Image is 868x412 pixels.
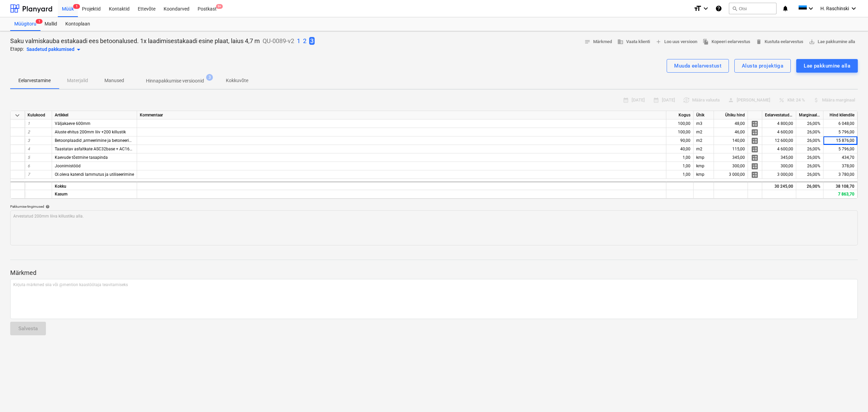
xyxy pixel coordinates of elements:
textarea: Arvestatud 200mm liiva killustiku alla. [10,210,858,245]
button: Lae pakkumine alla [796,59,858,73]
span: delete [756,39,762,45]
span: 6 [28,164,30,168]
span: Betoonplaadid ,armeerimine ja betoneerimine [55,138,138,143]
div: Marginaal, % [796,111,823,119]
div: 26,00% [796,128,823,136]
span: Taastatav asfaltkate ASC32base + AC16surf [55,147,137,151]
div: 300,00 [714,162,748,170]
span: Vaata klienti [617,38,650,46]
div: Alusta projektiga [742,61,783,70]
div: 100,00 [666,119,694,128]
button: Vaata klienti [615,37,653,47]
div: Muuda eelarvestust [674,61,721,70]
div: 378,00 [823,162,857,170]
button: Kopeeri eelarvestus [700,37,753,47]
a: Mallid [40,17,61,31]
span: help [44,205,50,209]
div: Kulukood [25,111,52,119]
div: 3 000,00 [762,170,796,179]
div: Kogus [666,111,694,119]
button: 1 [297,37,300,45]
div: Müügitoru [10,17,40,31]
span: 9+ [216,4,223,9]
div: 26,00% [796,162,823,170]
span: Aluste ehitus 200mm liiv +200 killustik [55,130,126,134]
div: 26,00% [796,136,823,145]
p: Etapp: [10,45,24,54]
span: Halda rea detailset jaotust [751,154,759,162]
div: 6 048,00 [823,119,857,128]
div: 30 245,00 [762,182,796,190]
span: Väljakaeve 600mm [55,121,90,126]
span: Ahenda kõik kategooriad [13,111,21,119]
div: kmp [694,162,714,170]
div: 5 796,00 [823,145,857,153]
div: 3 780,00 [823,170,857,179]
p: Märkmed [10,269,858,277]
div: 100,00 [666,128,694,136]
div: 140,00 [714,136,748,145]
div: 48,00 [714,119,748,128]
p: Eelarvestamine [18,77,51,84]
p: 1 [297,37,300,45]
span: Kustuta eelarvestus [756,38,803,46]
div: Kasum [52,190,137,199]
div: Eelarvestatud maksumus [762,111,796,119]
div: Kommentaar [137,111,666,119]
span: notes [584,39,590,45]
span: Halda rea detailset jaotust [751,120,759,128]
div: 15 876,00 [823,136,857,145]
div: m2 [694,145,714,153]
div: 345,00 [762,153,796,162]
span: 1 [73,4,80,9]
div: 26,00% [796,182,823,190]
div: 300,00 [762,162,796,170]
div: m2 [694,136,714,145]
span: Joonimistööd [55,164,81,168]
span: arrow_drop_down [74,45,83,54]
div: Artikkel [52,111,137,119]
div: 26,00% [796,119,823,128]
div: 26,00% [796,145,823,153]
div: 3 000,00 [714,170,748,179]
div: 5 796,00 [823,128,857,136]
span: Ol.oleva katendi lammutus ja utiliseerimine [55,172,134,177]
span: 2 [28,130,30,134]
div: 4 600,00 [762,128,796,136]
span: 4 [28,147,30,151]
div: 4 800,00 [762,119,796,128]
div: Kontoplaan [61,17,94,31]
span: Halda rea detailset jaotust [751,171,759,179]
button: 2 [303,37,306,45]
span: Halda rea detailset jaotust [751,145,759,153]
div: Ühik [694,111,714,119]
button: Märkmed [582,37,615,47]
span: Märkmed [584,38,612,46]
div: m2 [694,128,714,136]
p: Hinnapakkumise versioonid [146,77,204,85]
div: 4 600,00 [762,145,796,153]
div: 345,00 [714,153,748,162]
span: 3 [28,138,30,143]
div: 115,00 [714,145,748,153]
span: Lae pakkumine alla [809,38,855,46]
span: add [655,39,662,45]
span: business [617,39,623,45]
div: 434,70 [823,153,857,162]
div: 26,00% [796,153,823,162]
div: 12 600,00 [762,136,796,145]
p: Manused [104,77,124,84]
p: Saku valmiskauba estakaadi ees betoonalused. 1x laadimisestakaadi esine plaat, laius 4,7 m [10,37,260,45]
span: Halda rea detailset jaotust [751,128,759,136]
div: 1,00 [666,162,694,170]
iframe: Chat Widget [834,379,868,412]
button: Lae pakkumine alla [806,37,858,47]
div: 46,00 [714,128,748,136]
div: 1,00 [666,170,694,179]
span: Kopeeri eelarvestus [703,38,750,46]
span: 1 [28,121,30,126]
div: 38 108,70 [823,182,857,190]
div: kmp [694,170,714,179]
span: 1 [36,19,43,24]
